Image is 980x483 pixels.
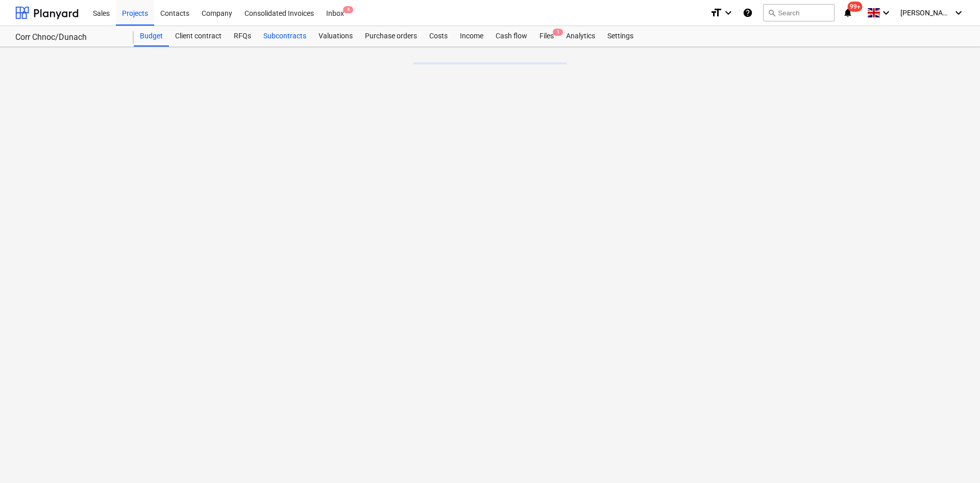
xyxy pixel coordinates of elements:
i: keyboard_arrow_down [880,7,892,19]
i: keyboard_arrow_down [722,7,734,19]
span: 1 [553,29,563,36]
i: keyboard_arrow_down [952,7,965,19]
div: Corr Chnoc/Dunach [15,32,121,43]
a: Income [454,26,489,47]
div: Files [533,26,560,47]
i: Knowledge base [743,7,753,19]
iframe: Chat Widget [929,434,980,483]
a: Analytics [560,26,601,47]
span: 99+ [848,2,863,12]
span: [PERSON_NAME] [900,9,951,17]
a: Valuations [312,26,359,47]
span: search [768,9,776,17]
a: Client contract [169,26,228,47]
a: Budget [134,26,169,47]
i: notifications [843,7,853,19]
a: RFQs [228,26,257,47]
a: Costs [423,26,454,47]
button: Search [763,4,835,21]
a: Files1 [533,26,560,47]
i: format_size [710,7,722,19]
span: 4 [343,6,353,13]
a: Subcontracts [257,26,312,47]
a: Settings [601,26,640,47]
a: Purchase orders [359,26,423,47]
a: Cash flow [489,26,533,47]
